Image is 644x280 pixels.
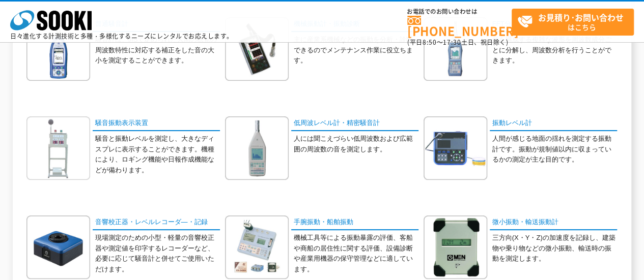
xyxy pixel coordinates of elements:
p: 機械工具等による振動暴露の評価、客船や商船の居住性に関する評価、設備診断や産業用機器の保守管理などに適しています。 [293,233,418,275]
a: [PHONE_NUMBER] [407,16,512,37]
p: 現場測定のための小型・軽量の音響校正器や測定値を印字するレコーダーなど、必要に応じて騒音計と併せてご使用いただけます。 [95,233,220,275]
a: 騒音振動表示装置 [93,116,220,131]
p: 三方向(X・Y・Z)の加速度を記録し、建築物や乗り物などの微小振動、輸送時の振動を測定します。 [492,233,617,264]
a: 低周波レベル計・精密騒音計 [291,116,418,131]
p: 日々進化する計測技術と多種・多様化するニーズにレンタルでお応えします。 [10,33,233,39]
img: 音響校正器・レベルレコーダ―・記録 [26,215,90,279]
span: お電話でのお問い合わせは [407,9,512,15]
a: 振動レベル計 [490,116,617,131]
a: 微小振動・輸送振動計 [490,215,617,230]
p: 騒音計は、JISで定められた人間の聴覚の周波数特性に対応する補正をした音の大小を測定することができます。 [95,35,220,66]
p: 人には聞こえづらい低周波数および広範囲の周波数の音を測定します。 [293,134,418,155]
p: 騒音と振動レベルを測定し、大きなディスプレに表示することができます。機種により、ロギング機能や日報作成機能などが備わります。 [95,134,220,176]
img: 機械振動計・振動診断 [225,17,289,81]
strong: お見積り･お問い合わせ [538,11,624,23]
img: 普通騒音計 [26,17,90,81]
a: 音響校正器・レベルレコーダ―・記録 [93,215,220,230]
img: 騒音振動表示装置 [26,116,90,180]
span: 17:30 [443,38,461,47]
img: FFT分析・オクターブバンド分析 [424,17,487,81]
p: 音を構成する複雑な波形を周波数成分ごとに分解し、周波数分析を行うことができます。 [492,35,617,66]
img: 微小振動・輸送振動計 [424,215,487,279]
span: (平日 ～ 土日、祝日除く) [407,38,508,47]
img: 手腕振動・船舶振動 [225,215,289,279]
a: 手腕振動・船舶振動 [291,215,418,230]
a: お見積り･お問い合わせはこちら [512,9,634,36]
img: 振動レベル計 [424,116,487,180]
p: 主に産業系機械などの振動を分析・診断できるのでメンテナンス作業に役立ちます。 [293,35,418,66]
img: 低周波レベル計・精密騒音計 [225,116,289,180]
p: 人間が感じる地面の揺れを測定する振動計です。振動が規制値以内に収まっているかの測定が主な目的です。 [492,134,617,165]
span: 8:50 [423,38,437,47]
span: はこちら [517,9,633,35]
